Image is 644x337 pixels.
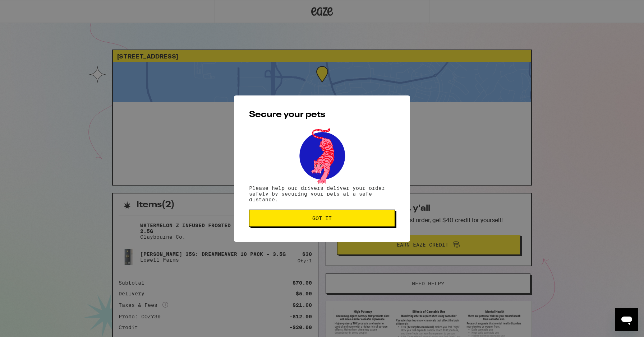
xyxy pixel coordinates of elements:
[249,185,395,202] p: Please help our drivers deliver your order safely by securing your pets at a safe distance.
[249,111,395,119] h2: Secure your pets
[615,308,638,331] iframe: Button to launch messaging window
[293,126,351,185] img: pets
[312,216,332,221] span: Got it
[249,210,395,227] button: Got it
